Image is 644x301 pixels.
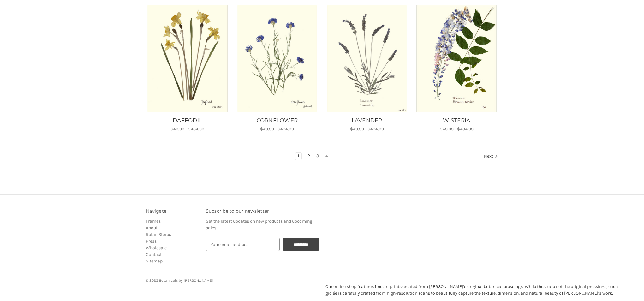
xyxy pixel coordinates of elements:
[416,5,497,112] img: Unframed
[146,225,158,231] a: About
[147,5,228,112] a: DAFFODIL, Price range from $49.99 to $434.99
[416,5,497,112] a: WISTERIA, Price range from $49.99 to $434.99
[146,152,498,161] nav: pagination
[350,126,384,132] span: $49.99 - $434.99
[146,252,162,257] a: Contact
[323,153,330,160] a: Page 4 of 4
[295,153,301,160] a: Page 1 of 4
[482,153,498,161] a: Next
[415,117,498,125] a: WISTERIA, Price range from $49.99 to $434.99
[236,117,319,125] a: CORNFLOWER, Price range from $49.99 to $434.99
[206,238,280,251] input: Your email address
[325,117,408,125] a: LAVENDER, Price range from $49.99 to $434.99
[236,5,318,112] a: CORNFLOWER, Price range from $49.99 to $434.99
[146,278,498,283] p: © 2025 Botanicals by [PERSON_NAME]
[146,258,163,264] a: Sitemap
[206,218,319,231] p: Get the latest updates on new products and upcoming sales
[146,232,171,237] a: Retail Stores
[146,219,161,224] a: Frames
[326,5,408,112] a: LAVENDER, Price range from $49.99 to $434.99
[440,126,474,132] span: $49.99 - $434.99
[170,126,204,132] span: $49.99 - $434.99
[146,238,157,244] a: Press
[206,208,319,214] h3: Subscribe to our newsletter
[146,208,199,214] h3: Navigate
[147,5,228,112] img: Unframed
[146,245,167,250] a: Wholesale
[314,153,321,160] a: Page 3 of 4
[260,126,294,132] span: $49.99 - $434.99
[325,283,629,297] p: Our online shop features fine art prints created from [PERSON_NAME]’s original botanical pressing...
[326,5,408,112] img: Unframed
[305,153,312,160] a: Page 2 of 4
[236,5,318,112] img: Unframed
[146,117,229,125] a: DAFFODIL, Price range from $49.99 to $434.99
